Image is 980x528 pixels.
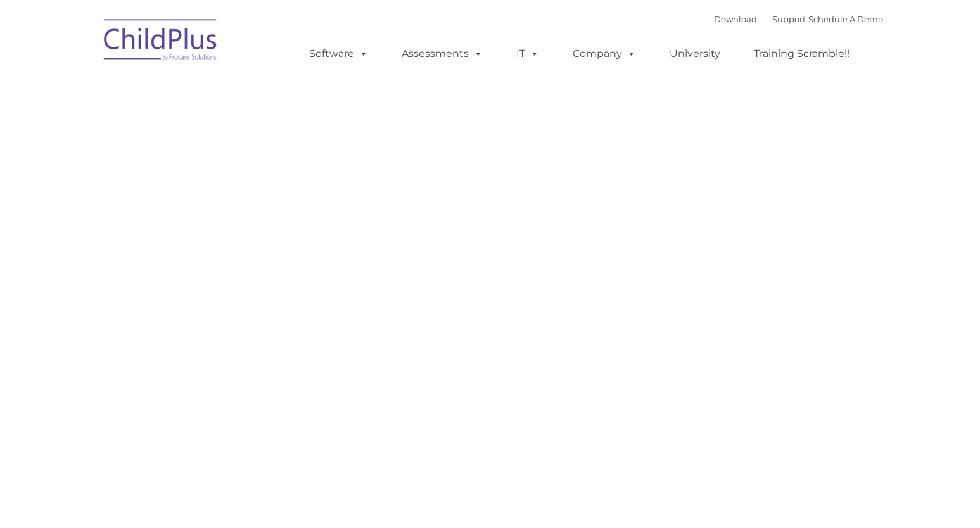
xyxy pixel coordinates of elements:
[296,41,381,66] a: Software
[714,14,883,24] font: |
[714,14,757,24] a: Download
[389,41,495,66] a: Assessments
[560,41,649,66] a: Company
[98,10,224,73] img: ChildPlus by Procare Solutions
[657,41,733,66] a: University
[741,41,862,66] a: Training Scramble!!
[808,14,883,24] a: Schedule A Demo
[772,14,806,24] a: Support
[504,41,552,66] a: IT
